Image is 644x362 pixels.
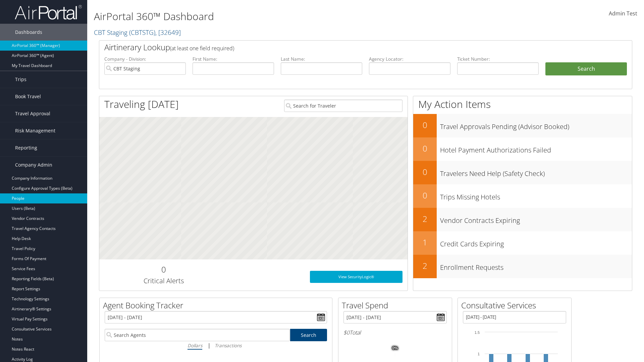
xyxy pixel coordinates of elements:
span: Admin Test [609,10,637,17]
i: Dollars [187,342,202,349]
label: First Name: [193,56,274,62]
h3: Critical Alerts [104,276,223,286]
span: $0 [343,329,350,336]
h3: Travel Approvals Pending (Advisor Booked) [440,119,632,131]
span: Reporting [15,139,37,156]
a: Admin Test [609,3,637,24]
h2: 0 [413,119,437,131]
h3: Credit Cards Expiring [440,236,632,249]
h1: My Action Items [413,97,632,111]
label: Company - Division: [104,56,186,62]
h6: Total [343,329,447,336]
span: Risk Management [15,122,55,139]
h2: Consultative Services [461,300,571,311]
h3: Travelers Need Help (Safety Check) [440,166,632,178]
h2: Agent Booking Tracker [103,300,332,311]
span: Company Admin [15,157,52,173]
h2: 1 [413,237,437,248]
h2: 0 [104,264,223,275]
a: 0Trips Missing Hotels [413,184,632,208]
h3: Hotel Payment Authorizations Failed [440,142,632,155]
tspan: 1 [478,352,480,356]
span: Travel Approval [15,105,50,122]
tspan: 1.5 [475,330,480,335]
a: CBT Staging [94,28,181,37]
h2: 2 [413,260,437,271]
h3: Trips Missing Hotels [440,189,632,202]
img: airportal-logo.png [15,4,82,20]
h2: 0 [413,190,437,201]
label: Ticket Number: [457,56,539,62]
i: Transactions [215,342,241,349]
h2: 0 [413,166,437,178]
h3: Enrollment Requests [440,259,632,272]
h1: AirPortal 360™ Dashboard [94,9,456,23]
a: Search [290,329,327,341]
button: Search [545,62,627,76]
span: Trips [15,71,26,88]
span: , [ 32649 ] [155,28,181,37]
a: View SecurityLogic® [310,271,402,283]
h2: Travel Spend [342,300,452,311]
span: Dashboards [15,24,42,41]
span: (at least one field required) [170,45,234,52]
h2: 2 [413,213,437,225]
label: Last Name: [281,56,362,62]
h2: 0 [413,143,437,154]
a: 2Vendor Contracts Expiring [413,208,632,231]
h1: Traveling [DATE] [104,97,179,111]
h3: Vendor Contracts Expiring [440,213,632,225]
input: Search for Traveler [284,100,402,112]
a: 1Credit Cards Expiring [413,231,632,255]
div: | [105,341,327,350]
a: 2Enrollment Requests [413,255,632,278]
a: 0Travel Approvals Pending (Advisor Booked) [413,114,632,137]
span: ( CBTSTG ) [129,28,155,37]
tspan: 0% [392,346,398,350]
h2: Airtinerary Lookup [104,42,583,53]
label: Agency Locator: [369,56,450,62]
input: Search Agents [105,329,290,341]
a: 0Hotel Payment Authorizations Failed [413,137,632,161]
span: Book Travel [15,88,41,105]
a: 0Travelers Need Help (Safety Check) [413,161,632,184]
